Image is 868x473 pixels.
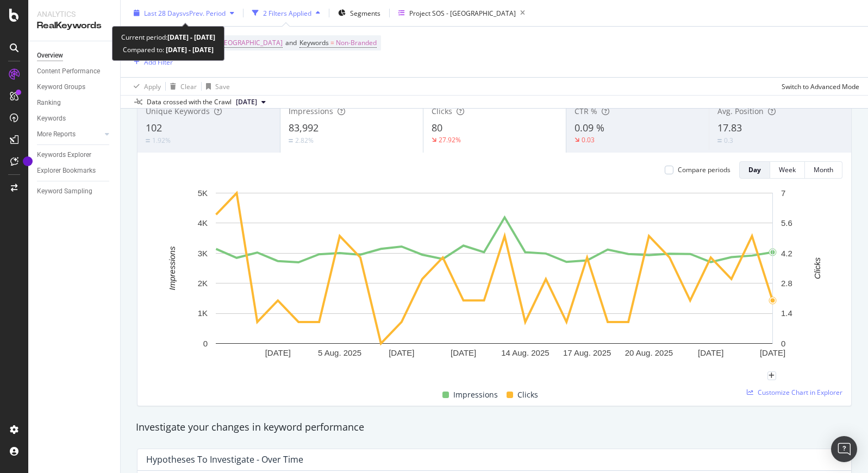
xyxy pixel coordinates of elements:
[582,135,595,144] div: 0.03
[166,78,197,95] button: Clear
[453,388,498,401] span: Impressions
[147,97,232,107] div: Data crossed with the Crawl
[37,9,111,20] div: Analytics
[678,165,730,174] div: Compare periods
[144,8,183,17] span: Last 28 Days
[805,161,842,179] button: Month
[37,97,61,109] div: Ranking
[574,121,604,134] span: 0.09 %
[439,135,461,144] div: 27.92%
[717,139,722,142] img: Equal
[37,186,113,197] a: Keyword Sampling
[37,165,96,176] div: Explorer Bookmarks
[167,33,215,42] b: [DATE] - [DATE]
[517,388,538,401] span: Clicks
[318,348,361,357] text: 5 Aug. 2025
[215,81,230,91] div: Save
[760,348,785,357] text: [DATE]
[724,136,733,145] div: 0.3
[129,55,173,68] button: Add Filter
[164,45,214,54] b: [DATE] - [DATE]
[432,121,442,134] span: 80
[747,388,842,397] a: Customize Chart in Explorer
[146,187,842,376] svg: A chart.
[831,436,857,462] div: Open Intercom Messenger
[299,38,329,47] span: Keywords
[394,4,529,22] button: Project SOS - [GEOGRAPHIC_DATA]
[409,8,516,17] div: Project SOS - [GEOGRAPHIC_DATA]
[289,121,319,134] span: 83,992
[748,165,761,174] div: Day
[37,66,100,77] div: Content Performance
[37,165,113,176] a: Explorer Bookmarks
[203,339,208,348] text: 0
[781,218,792,228] text: 5.6
[146,454,303,465] div: Hypotheses to Investigate - Over Time
[698,348,723,357] text: [DATE]
[350,8,380,17] span: Segments
[758,388,842,397] span: Customize Chart in Explorer
[781,339,785,348] text: 0
[198,279,208,288] text: 2K
[144,81,161,91] div: Apply
[432,106,452,116] span: Clicks
[232,96,270,109] button: [DATE]
[295,136,314,145] div: 2.82%
[37,81,113,93] a: Keyword Groups
[717,106,764,116] span: Avg. Position
[574,106,597,116] span: CTR %
[167,246,177,290] text: Impressions
[123,43,214,56] div: Compared to:
[37,129,76,140] div: More Reports
[37,20,111,32] div: RealKeywords
[129,4,239,22] button: Last 28 DaysvsPrev. Period
[198,188,208,198] text: 5K
[146,121,162,134] span: 102
[263,8,311,17] div: 2 Filters Applied
[336,35,377,51] span: Non-Branded
[782,81,859,91] div: Switch to Advanced Mode
[777,78,859,95] button: Switch to Advanced Mode
[814,165,833,174] div: Month
[739,161,770,179] button: Day
[37,129,102,140] a: More Reports
[183,8,226,17] span: vs Prev. Period
[781,308,792,318] text: 1.4
[451,348,476,357] text: [DATE]
[289,139,293,142] img: Equal
[563,348,611,357] text: 17 Aug. 2025
[198,249,208,258] text: 3K
[770,161,805,179] button: Week
[144,57,173,66] div: Add Filter
[781,249,792,258] text: 4.2
[37,66,113,77] a: Content Performance
[37,149,91,161] div: Keywords Explorer
[265,348,291,357] text: [DATE]
[37,81,85,93] div: Keyword Groups
[236,97,257,107] span: 2025 Aug. 20th
[146,106,210,116] span: Unique Keywords
[217,35,283,51] span: [GEOGRAPHIC_DATA]
[625,348,673,357] text: 20 Aug. 2025
[121,31,215,43] div: Current period:
[248,4,324,22] button: 2 Filters Applied
[767,371,776,380] div: plus
[285,38,297,47] span: and
[129,78,161,95] button: Apply
[37,97,113,109] a: Ranking
[813,257,822,279] text: Clicks
[180,81,197,91] div: Clear
[717,121,742,134] span: 17.83
[152,136,171,145] div: 1.92%
[136,420,853,434] div: Investigate your changes in keyword performance
[37,186,92,197] div: Keyword Sampling
[779,165,796,174] div: Week
[198,308,208,318] text: 1K
[37,113,66,124] div: Keywords
[202,78,230,95] button: Save
[334,4,385,22] button: Segments
[781,188,785,198] text: 7
[389,348,414,357] text: [DATE]
[37,149,113,161] a: Keywords Explorer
